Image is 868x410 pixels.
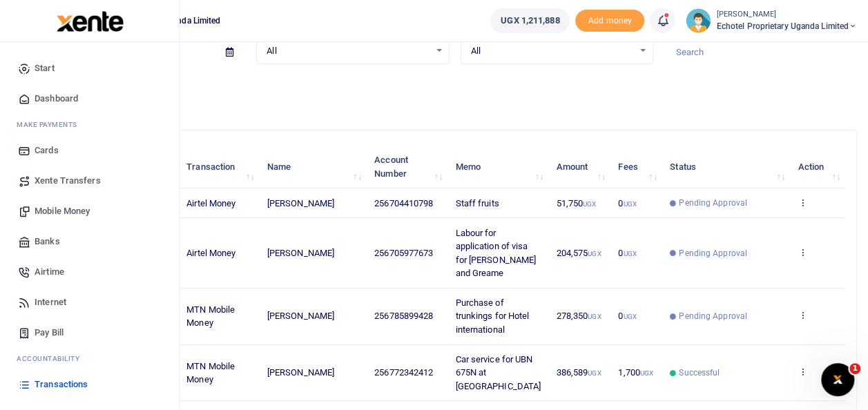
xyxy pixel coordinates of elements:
[11,348,168,369] li: Ac
[11,318,168,348] a: Pay Bill
[610,146,662,188] th: Fees: activate to sort column ascending
[679,310,747,322] span: Pending Approval
[455,228,536,279] span: Labour for application of visa for [PERSON_NAME] and Greame
[686,8,857,33] a: profile-user [PERSON_NAME] Echotel Proprietary Uganda Limited
[501,14,559,28] span: UGX 1,211,888
[575,14,644,25] a: Add money
[556,248,601,258] span: 204,575
[849,363,860,374] span: 1
[35,92,78,106] span: Dashboard
[11,226,168,257] a: Banks
[679,367,720,379] span: Successful
[35,378,88,391] span: Transactions
[679,197,747,209] span: Pending Approval
[716,20,857,32] span: Echotel Proprietary Uganda Limited
[664,41,857,64] input: Search
[35,174,101,188] span: Xente Transfers
[575,10,644,32] span: Add money
[11,287,168,318] a: Internet
[618,367,653,378] span: 1,700
[455,354,541,391] span: Car service for UBN 675N at [GEOGRAPHIC_DATA]
[186,361,235,385] span: MTN Mobile Money
[11,114,168,135] li: M
[179,146,260,188] th: Transaction: activate to sort column ascending
[35,61,55,75] span: Start
[27,353,79,364] span: countability
[11,196,168,226] a: Mobile Money
[640,369,653,377] small: UGX
[11,257,168,287] a: Airtime
[455,198,499,208] span: Staff fruits
[35,295,66,309] span: Internet
[556,367,601,378] span: 386,589
[575,10,644,32] li: Toup your wallet
[11,369,168,400] a: Transactions
[485,8,575,33] li: Wallet ballance
[260,146,367,188] th: Name: activate to sort column ascending
[679,247,747,260] span: Pending Approval
[23,119,77,130] span: ake Payments
[790,146,845,188] th: Action: activate to sort column ascending
[267,198,334,208] span: [PERSON_NAME]
[267,248,334,258] span: [PERSON_NAME]
[588,369,601,377] small: UGX
[623,313,636,320] small: UGX
[186,248,235,258] span: Airtel Money
[374,367,433,378] span: 256772342412
[716,9,857,21] small: [PERSON_NAME]
[57,11,124,32] img: logo-large
[618,248,636,258] span: 0
[618,311,636,321] span: 0
[588,313,601,320] small: UGX
[447,146,548,188] th: Memo: activate to sort column ascending
[623,250,636,257] small: UGX
[588,250,601,257] small: UGX
[35,144,59,157] span: Cards
[374,311,433,321] span: 256785899428
[471,44,633,58] span: All
[556,198,596,208] span: 51,750
[35,265,64,279] span: Airtime
[55,15,124,26] a: logo-small logo-large logo-large
[367,146,447,188] th: Account Number: activate to sort column ascending
[662,146,790,188] th: Status: activate to sort column ascending
[455,297,529,335] span: Purchase of trunkings for Hotel international
[11,166,168,196] a: Xente Transfers
[267,311,334,321] span: [PERSON_NAME]
[267,44,429,58] span: All
[374,198,433,208] span: 256704410798
[11,135,168,166] a: Cards
[35,235,60,248] span: Banks
[556,311,601,321] span: 278,350
[821,363,854,396] iframe: Intercom live chat
[11,53,168,84] a: Start
[11,84,168,114] a: Dashboard
[52,81,857,95] p: Download
[686,8,711,33] img: profile-user
[623,200,636,208] small: UGX
[490,8,570,33] a: UGX 1,211,888
[583,200,596,208] small: UGX
[618,198,636,208] span: 0
[186,198,235,208] span: Airtel Money
[548,146,610,188] th: Amount: activate to sort column ascending
[267,367,334,378] span: [PERSON_NAME]
[186,304,235,329] span: MTN Mobile Money
[35,326,64,340] span: Pay Bill
[35,204,90,218] span: Mobile Money
[374,248,433,258] span: 256705977673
